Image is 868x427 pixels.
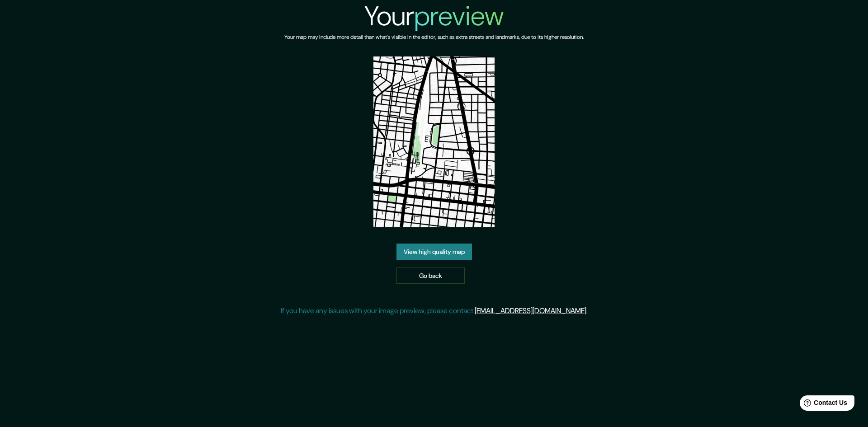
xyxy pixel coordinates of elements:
a: [EMAIL_ADDRESS][DOMAIN_NAME] [475,306,586,315]
h6: Your map may include more detail than what's visible in the editor, such as extra streets and lan... [284,33,584,42]
a: Go back [396,267,465,284]
a: View high quality map [396,244,472,260]
img: created-map-preview [373,56,495,227]
p: If you have any issues with your image preview, please contact . [281,305,588,316]
iframe: Help widget launcher [788,392,858,417]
